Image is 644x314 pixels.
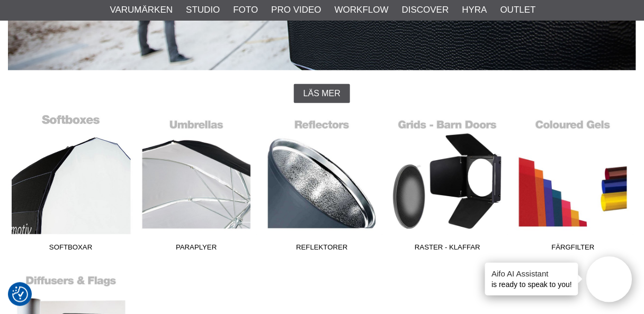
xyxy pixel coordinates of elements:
[12,287,28,302] img: Revisit consent button
[491,268,572,279] h4: Aifo AI Assistant
[303,89,341,98] span: Läs mer
[12,285,28,304] button: Samtyckesinställningar
[335,3,389,17] a: Workflow
[8,114,133,256] a: Softboxar
[271,3,321,17] a: Pro Video
[110,3,173,17] a: Varumärken
[385,114,511,256] a: Raster - Klaffar
[8,242,133,256] span: Softboxar
[259,114,384,256] a: Reflektorer
[485,263,578,295] div: is ready to speak to you!
[133,114,259,256] a: Paraplyer
[186,3,220,17] a: Studio
[500,3,536,17] a: Outlet
[511,114,636,256] a: Färgfilter
[133,242,259,256] span: Paraplyer
[233,3,258,17] a: Foto
[511,242,636,256] span: Färgfilter
[402,3,449,17] a: Discover
[385,242,511,256] span: Raster - Klaffar
[259,242,384,256] span: Reflektorer
[462,3,487,17] a: Hyra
